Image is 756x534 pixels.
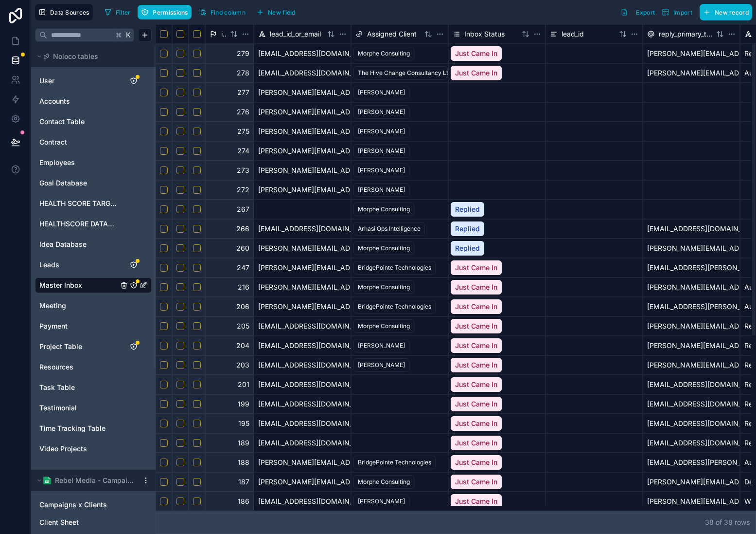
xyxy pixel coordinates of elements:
div: Just Came In [451,260,502,275]
div: [PERSON_NAME] [358,166,405,175]
span: lead_id [562,29,584,39]
div: Just Came In [451,494,502,509]
div: [PERSON_NAME] [358,497,405,506]
button: Select row [160,108,168,116]
button: Select row [193,50,201,57]
div: Just Came In [451,66,502,80]
div: Leads [35,257,152,273]
span: New field [268,9,296,16]
div: Morphe Consulting [358,244,410,253]
div: Goal Database [35,175,152,191]
div: 186 [205,492,254,511]
span: Noloco tables [53,52,98,61]
button: Select row [176,283,184,291]
button: Select row [176,400,184,408]
div: [PERSON_NAME][EMAIL_ADDRESS][DOMAIN_NAME] [254,102,351,122]
a: Video Projects [39,444,118,454]
div: Replied [451,202,484,217]
div: [PERSON_NAME][EMAIL_ADDRESS][DOMAIN_NAME] [643,63,740,83]
button: Select row [193,166,201,174]
div: [PERSON_NAME][EMAIL_ADDRESS][DOMAIN_NAME] [643,239,740,258]
div: 199 [205,394,254,414]
button: Select row [160,400,168,408]
button: Select row [176,497,184,505]
div: 205 [205,316,254,336]
span: Leads [39,260,59,270]
button: Select row [160,303,168,311]
div: Just Came In [451,299,502,314]
div: Video Projects [35,441,152,457]
div: Time Tracking Table [35,421,152,436]
button: Select row [160,89,168,96]
div: id [205,24,254,44]
button: Select row [176,69,184,77]
span: id [221,29,226,39]
div: 277 [205,83,254,102]
button: Select row [176,439,184,447]
div: reply_primary_to_email_address [643,24,740,44]
a: New record [696,4,752,20]
span: Campaigns x Clients [39,500,107,510]
button: Select row [193,69,201,77]
span: New record [715,9,749,16]
div: [EMAIL_ADDRESS][DOMAIN_NAME] [254,336,351,355]
div: 195 [205,414,254,433]
a: Campaigns x Clients [39,500,128,510]
div: Assigned Client [351,24,448,44]
span: K [125,32,132,38]
div: The Hive Change Consultancy Ltd [358,69,452,77]
a: Testimonial [39,403,118,413]
span: Testimonial [39,403,77,413]
button: Select row [176,264,184,272]
div: Just Came In [451,319,502,333]
div: [PERSON_NAME][EMAIL_ADDRESS][DOMAIN_NAME] [254,161,351,180]
div: Morphe Consulting [358,322,410,331]
span: of [716,518,722,526]
div: 279 [205,44,254,63]
div: 278 [205,63,254,83]
button: Filter [101,5,134,19]
div: [PERSON_NAME][EMAIL_ADDRESS][DOMAIN_NAME] [254,277,351,297]
button: Select row [160,381,168,388]
div: [EMAIL_ADDRESS][PERSON_NAME][DOMAIN_NAME] [643,258,740,277]
div: [PERSON_NAME][EMAIL_ADDRESS][DOMAIN_NAME] [254,122,351,141]
span: Find column [211,9,246,16]
div: Morphe Consulting [358,283,410,292]
div: Select all [172,24,189,44]
span: HEALTH SCORE TARGET [39,199,118,208]
div: Contact Table [35,114,152,129]
a: Contract [39,137,118,147]
div: 247 [205,258,254,277]
div: Client Sheet [35,515,152,530]
button: Select row [160,497,168,505]
span: Master Inbox [39,280,82,290]
button: Select row [193,439,201,447]
div: 201 [205,375,254,394]
button: Select row [160,478,168,486]
span: Contract [39,137,67,147]
div: [PERSON_NAME][EMAIL_ADDRESS][DOMAIN_NAME] [254,453,351,472]
span: Project Table [39,342,82,351]
button: Select row [160,244,168,252]
button: Select row [193,400,201,408]
div: [PERSON_NAME][EMAIL_ADDRESS][PERSON_NAME][DOMAIN_NAME] [643,492,740,511]
button: Select row [160,50,168,57]
div: Just Came In [451,416,502,431]
span: HEALTHSCORE DATABASE [39,219,118,229]
span: reply_primary_to_email_address [659,29,712,39]
button: Select row [193,186,201,194]
div: [PERSON_NAME][EMAIL_ADDRESS][DOMAIN_NAME] [643,336,740,355]
button: Select row [193,459,201,466]
button: Find column [195,5,249,19]
span: Idea Database [39,239,87,249]
button: Noloco tables [35,50,146,63]
button: Select row [160,128,168,135]
div: Meeting [35,298,152,313]
span: Goal Database [39,178,87,188]
div: [PERSON_NAME] [358,361,405,369]
button: Select row [160,361,168,369]
button: Select row [193,342,201,350]
div: [PERSON_NAME][EMAIL_ADDRESS][PERSON_NAME][DOMAIN_NAME] [254,297,351,316]
div: Accounts [35,93,152,109]
div: HEALTHSCORE DATABASE [35,216,152,232]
